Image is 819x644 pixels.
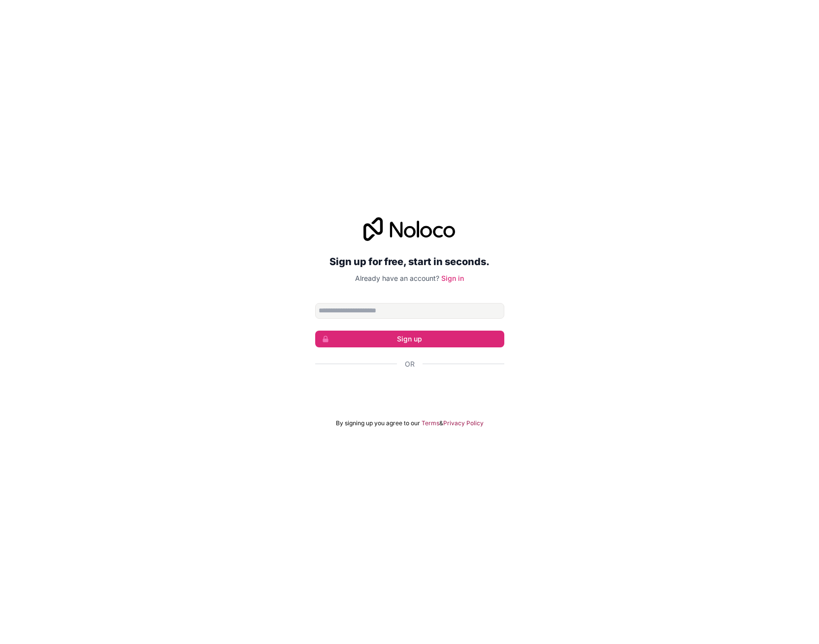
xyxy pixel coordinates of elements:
[441,274,464,282] a: Sign in
[336,419,420,427] span: By signing up you agree to our
[355,274,439,282] span: Already have an account?
[439,419,443,427] span: &
[315,253,504,271] h2: Sign up for free, start in seconds.
[315,331,504,347] button: Sign up
[315,303,504,319] input: Email address
[443,419,484,427] a: Privacy Policy
[405,359,415,369] span: Or
[422,419,439,427] a: Terms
